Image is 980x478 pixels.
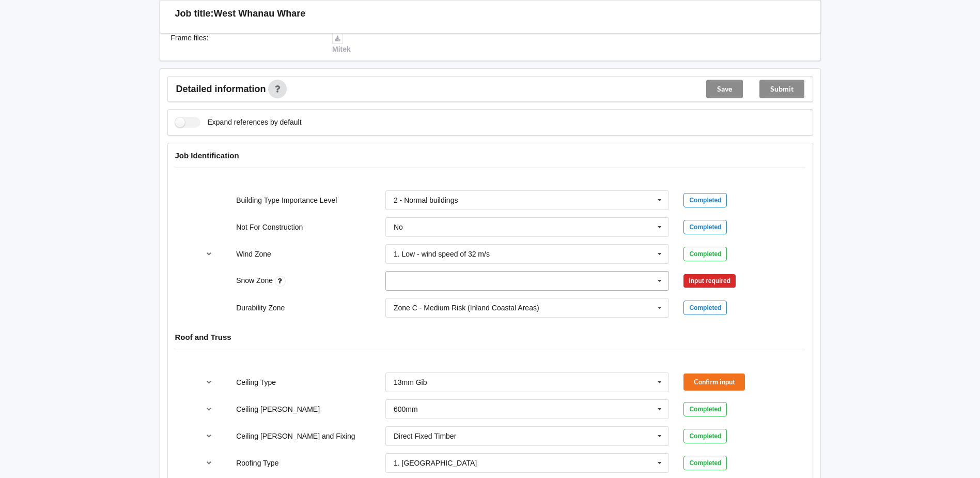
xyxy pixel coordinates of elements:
[236,304,285,312] label: Durability Zone
[683,274,736,288] div: Input required
[683,402,727,416] div: Completed
[683,247,727,261] div: Completed
[683,193,727,207] div: Completed
[332,34,351,53] a: Mitek
[164,33,325,54] div: Frame files :
[175,8,214,20] h3: Job title:
[175,332,805,342] h4: Roof and Truss
[199,245,219,263] button: reference-toggle
[394,304,539,311] div: Zone C - Medium Risk (Inland Coastal Areas)
[175,151,805,160] h4: Job Identification
[199,373,219,392] button: reference-toggle
[683,429,727,443] div: Completed
[176,84,266,94] span: Detailed information
[199,400,219,419] button: reference-toggle
[236,223,303,231] label: Not For Construction
[236,196,337,204] label: Building Type Importance Level
[683,220,727,234] div: Completed
[199,427,219,445] button: reference-toggle
[175,117,302,128] label: Expand references by default
[394,406,418,413] div: 600mm
[683,301,727,315] div: Completed
[199,454,219,472] button: reference-toggle
[236,405,320,413] label: Ceiling [PERSON_NAME]
[236,276,275,285] label: Snow Zone
[394,197,458,204] div: 2 - Normal buildings
[236,250,271,258] label: Wind Zone
[236,459,278,467] label: Roofing Type
[394,223,403,231] div: No
[683,374,745,391] button: Confirm input
[394,379,427,386] div: 13mm Gib
[683,456,727,470] div: Completed
[214,8,306,20] h3: West Whanau Whare
[394,459,477,467] div: 1. [GEOGRAPHIC_DATA]
[394,432,456,440] div: Direct Fixed Timber
[394,250,490,258] div: 1. Low - wind speed of 32 m/s
[236,432,355,440] label: Ceiling [PERSON_NAME] and Fixing
[236,378,276,386] label: Ceiling Type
